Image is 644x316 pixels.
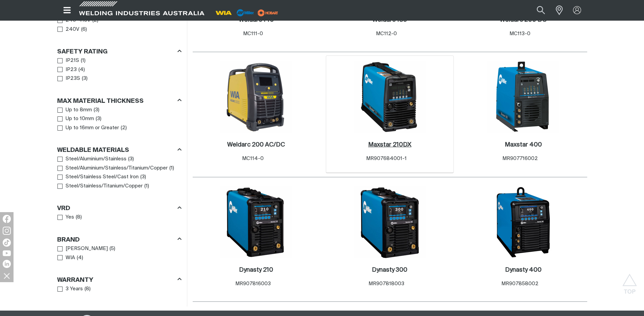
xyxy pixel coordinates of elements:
[505,142,542,148] h2: Maxstar 400
[57,253,75,263] a: WIA
[57,106,181,133] ul: Max Material Thickness
[368,141,411,149] a: Maxstar 210DX
[57,244,181,262] ul: Brand
[242,156,264,161] span: MC114-0
[354,61,426,133] img: Maxstar 210DX
[57,25,80,34] a: 240V
[66,155,126,163] span: Steel/Aluminium/Stainless
[57,285,83,294] a: 3 Years
[78,66,85,74] span: ( 4 )
[3,227,11,235] img: Instagram
[220,61,292,133] img: Weldarc 200 AC/DC
[57,155,127,164] a: Steel/Aluminium/Stainless
[66,213,74,221] span: Yes
[227,141,285,149] a: Weldarc 200 AC/DC
[57,145,182,155] div: Weldable Materials
[505,267,542,273] h2: Dynasty 400
[144,182,149,190] span: ( 1 )
[3,250,11,256] img: YouTube
[57,173,139,182] a: Steel/Stainless Steel/Cast Iron
[169,164,174,172] span: ( 1 )
[57,285,181,294] ul: Warranty
[57,213,181,222] ul: VRD
[372,266,407,274] a: Dynasty 300
[57,114,94,123] a: Up to 10mm
[529,3,552,18] button: Search products
[57,213,74,222] a: Yes
[57,56,79,65] a: IP21S
[57,74,80,83] a: IP23S
[3,215,11,223] img: Facebook
[81,57,86,65] span: ( 1 )
[509,31,530,36] span: MC113-0
[57,65,77,74] a: IP23
[487,186,559,258] img: Dynasty 400
[3,239,11,247] img: TikTok
[239,17,274,23] h2: Weldarc 145
[227,142,285,148] h2: Weldarc 200 AC/DC
[140,173,146,181] span: ( 3 )
[372,17,407,23] h2: Weldarc 185
[57,123,119,133] a: Up to 16mm or Greater
[57,56,181,83] ul: Safety Rating
[85,285,91,293] span: ( 8 )
[66,164,168,172] span: Steel/Aluminium/Stainless/Titanium/Copper
[57,47,182,56] div: Safety Rating
[57,48,108,56] h3: Safety Rating
[354,186,426,258] img: Dynasty 300
[501,281,539,286] span: MR907858002
[76,213,82,221] span: ( 8 )
[66,254,75,262] span: WIA
[94,106,99,114] span: ( 3 )
[57,16,181,34] ul: Power Voltage
[57,236,80,244] h3: Brand
[239,266,273,274] a: Dynasty 210
[57,204,182,213] div: VRD
[376,31,397,36] span: MC112-0
[366,156,407,161] span: MR907684001-1
[121,124,127,132] span: ( 2 )
[256,10,280,15] a: miller
[1,270,13,281] img: hide socials
[487,61,559,133] img: Maxstar 400
[57,155,181,190] ul: Weldable Materials
[77,254,83,262] span: ( 4 )
[57,275,182,285] div: Warranty
[521,3,552,18] input: Product name or item number...
[372,267,407,273] h2: Dynasty 300
[243,31,263,36] span: MC111-0
[66,124,119,132] span: Up to 16mm or Greater
[66,57,79,65] span: IP21S
[57,106,92,115] a: Up to 8mm
[82,75,88,83] span: ( 3 )
[502,156,538,161] span: MR907716002
[57,235,182,244] div: Brand
[57,182,143,191] a: Steel/Stainless/Titanium/Copper
[57,164,168,173] a: Steel/Aluminium/Stainless/Titanium/Copper
[57,276,93,284] h3: Warranty
[220,186,292,258] img: Dynasty 210
[66,66,77,74] span: IP23
[368,142,411,148] h2: Maxstar 210DX
[505,266,542,274] a: Dynasty 400
[66,75,80,83] span: IP23S
[57,96,182,105] div: Max Material Thickness
[66,173,139,181] span: Steel/Stainless Steel/Cast Iron
[256,8,280,18] img: miller
[622,274,637,289] button: Scroll to top
[57,146,129,154] h3: Weldable Materials
[66,182,143,190] span: Steel/Stainless/Titanium/Copper
[66,285,83,293] span: 3 Years
[368,281,404,286] span: MR907818003
[66,245,108,253] span: [PERSON_NAME]
[500,17,547,23] h2: Weldarc 200 DC
[239,267,273,273] h2: Dynasty 210
[128,155,134,163] span: ( 3 )
[66,26,79,33] span: 240V
[96,115,101,123] span: ( 3 )
[57,244,108,253] a: [PERSON_NAME]
[3,260,11,268] img: LinkedIn
[66,106,92,114] span: Up to 8mm
[57,205,70,212] h3: VRD
[110,245,115,253] span: ( 5 )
